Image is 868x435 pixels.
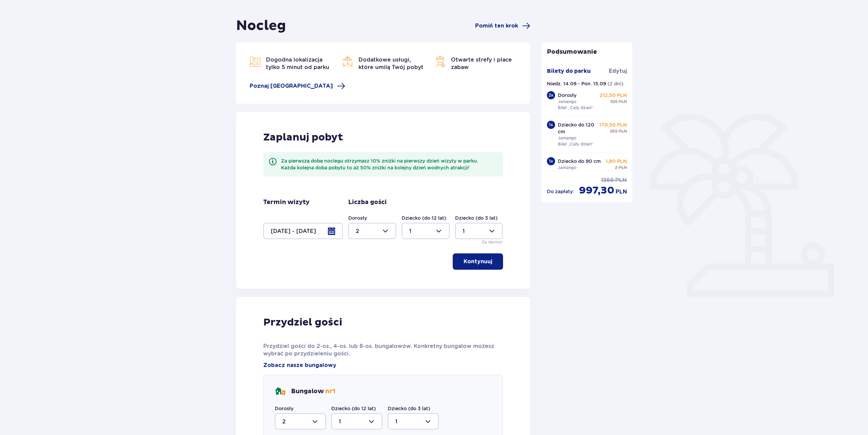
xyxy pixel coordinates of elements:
[558,165,577,171] p: Jamango
[600,92,627,99] p: 212,50 PLN
[435,56,446,67] img: Map Icon
[558,158,601,165] p: Dziecko do 90 cm
[388,405,430,412] label: Dziecko (do 3 lat)
[464,258,492,265] p: Kontynuuj
[547,80,606,87] p: Niedz. 14.09 - Pon. 15.09
[342,56,353,67] img: Bar Icon
[547,67,591,75] p: Bilety do parku
[451,56,512,70] span: Otwarte strefy i place zabaw
[601,177,614,184] p: 1366
[348,198,387,206] p: Liczba gości
[558,99,577,105] p: Jamango
[606,158,627,165] p: 1,80 PLN
[547,121,555,129] div: 1 x
[610,128,617,134] p: 265
[482,239,503,245] p: Za darmo!
[547,157,555,165] div: 1 x
[607,80,623,87] p: ( 2 dni )
[610,99,617,105] p: 325
[250,82,333,90] span: Poznaj [GEOGRAPHIC_DATA]
[266,56,329,70] span: Dogodna lokalizacja tylko 5 minut od parku
[541,48,633,56] p: Podsumowanie
[275,386,286,397] img: bungalows Icon
[453,253,503,270] button: Kontynuuj
[263,198,310,206] p: Termin wizyty
[263,316,342,329] p: Przydziel gości
[331,405,376,412] label: Dziecko (do 12 lat)
[616,188,627,196] p: PLN
[263,362,336,369] a: Zobacz nasze bungalowy
[475,22,518,30] span: Pomiń ten krok
[358,56,423,70] span: Dodatkowe usługi, które umilą Twój pobyt
[263,131,343,144] p: Zaplanuj pobyt
[609,67,627,75] a: Edytuj
[547,188,574,195] p: Do zapłaty :
[599,121,627,128] p: 170,50 PLN
[263,342,503,357] p: Przydziel gości do 2-os., 4-os. lub 8-os. bungalowów. Konkretny bungalow możesz wybrać po przydzi...
[558,105,594,111] p: Bilet „Cały dzień”
[558,92,577,99] p: Dorosły
[250,56,261,67] img: Map Icon
[281,157,498,171] div: Za pierwszą dobę noclegu otrzymasz 10% zniżki na pierwszy dzień wizyty w parku. Każda kolejna dob...
[348,215,367,221] label: Dorosły
[615,177,627,184] p: PLN
[558,135,577,141] p: Jamango
[619,99,627,105] p: PLN
[291,387,335,396] p: Bungalow
[547,91,555,99] div: 2 x
[558,121,600,135] p: Dziecko do 120 cm
[619,165,627,171] p: PLN
[250,82,345,90] a: Poznaj [GEOGRAPHIC_DATA]
[325,387,335,395] span: nr 1
[275,405,294,412] label: Dorosły
[236,17,286,34] h1: Nocleg
[475,22,530,30] a: Pomiń ten krok
[455,215,498,221] label: Dziecko (do 3 lat)
[619,128,627,134] p: PLN
[615,165,617,171] p: 2
[579,184,614,197] p: 997,30
[558,141,594,147] p: Bilet „Cały dzień”
[402,215,446,221] label: Dziecko (do 12 lat)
